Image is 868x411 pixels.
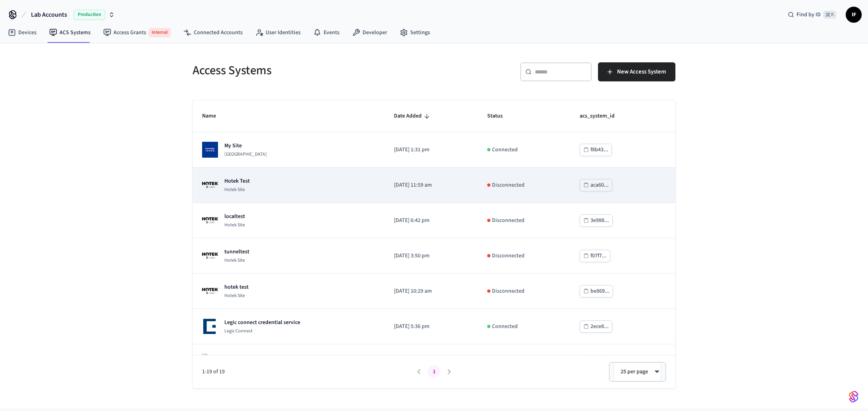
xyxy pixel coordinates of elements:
button: IF [846,7,862,23]
span: ⌘ K [823,11,836,19]
p: Hotek Test [224,177,250,185]
div: f8b43... [590,145,608,155]
button: f07f7... [580,250,610,262]
p: [DATE] 10:29 am [394,287,469,295]
span: 1-19 of 19 [202,368,411,376]
div: aca60... [590,180,609,190]
span: Name [202,110,226,122]
a: Events [307,25,346,40]
p: Legic Connect [224,328,300,334]
button: be869... [580,285,613,297]
span: Find by ID [797,11,821,19]
div: f07f7... [590,251,607,261]
p: [DATE] 3:50 pm [394,252,469,260]
span: Production [73,10,105,20]
p: [DATE] 11:59 am [394,181,469,189]
div: 3e988... [590,216,609,226]
a: ACS Systems [43,25,97,40]
span: Date Added [394,110,432,122]
nav: pagination navigation [411,365,457,378]
h5: Access Systems [193,62,429,79]
p: Disconnected [492,287,525,295]
img: Legic Connect Logo [202,318,218,334]
p: Hotek Site [224,222,245,228]
img: Hotek Site Logo [202,283,218,299]
img: Hotek Site Logo [202,212,218,228]
p: My Site [224,142,267,150]
p: tunneltest [224,248,249,256]
p: Connected [492,146,518,154]
p: [DATE] 1:31 pm [394,146,469,154]
p: Hotek Site [224,187,250,193]
button: 2ece8... [580,320,612,333]
div: 25 per page [614,362,661,381]
span: Internal [149,28,171,37]
p: [GEOGRAPHIC_DATA] [224,151,267,158]
p: Disconnected [492,252,525,260]
span: Lab Accounts [31,10,67,19]
div: be869... [590,286,610,296]
button: aca60... [580,179,612,191]
button: 3e988... [580,214,613,227]
p: hotek test [224,283,249,291]
span: IF [847,8,861,22]
p: Labtop4 Site [224,354,277,362]
button: page 1 [428,365,440,378]
p: Hotek Site [224,293,249,299]
div: Find by ID⌘ K [781,8,843,22]
button: New Access System [598,62,675,81]
img: SeamLogoGradient.69752ec5.svg [849,390,858,403]
p: Disconnected [492,216,525,225]
p: localtest [224,212,245,220]
img: Dormakaba Community Site Logo [202,142,218,158]
div: 2ece8... [590,322,609,332]
img: Hotek Site Logo [202,177,218,193]
a: Developer [346,25,393,40]
span: acs_system_id [580,110,625,122]
p: Connected [492,322,518,331]
p: [DATE] 5:36 pm [394,322,469,331]
a: Devices [2,25,43,40]
img: Hotek Site Logo [202,248,218,264]
a: Settings [393,25,436,40]
img: Dormakaba Ambiance Site Logo [202,354,218,370]
span: Status [487,110,513,122]
a: User Identities [249,25,307,40]
p: Hotek Site [224,257,249,264]
p: Legic connect credential service [224,318,300,326]
p: [DATE] 6:42 pm [394,216,469,225]
a: Connected Accounts [177,25,249,40]
button: f8b43... [580,144,612,156]
span: New Access System [617,67,666,77]
a: Access GrantsInternal [97,25,177,41]
p: Disconnected [492,181,525,189]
